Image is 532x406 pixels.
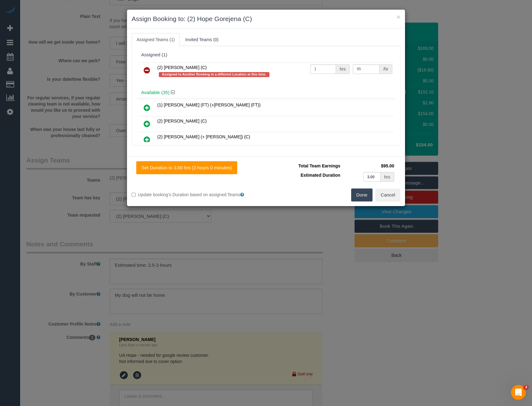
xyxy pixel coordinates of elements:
span: (2) [PERSON_NAME] (+ [PERSON_NAME]) (C) [157,134,250,139]
td: $95.00 [342,161,396,171]
a: Assigned Teams (1) [132,33,180,46]
span: Estimated Duration [301,173,340,178]
span: (2) [PERSON_NAME] (C) [157,119,207,123]
iframe: Intercom live chat [511,385,526,400]
div: Assigned (1) [141,52,391,58]
span: Assigned to Another Booking in a different Location at this time. [159,72,269,77]
div: hrs [336,64,350,74]
h4: Available (35) [141,90,391,95]
button: Set Duration to 3.00 hrs (3 hours 0 minutes) [136,161,237,174]
h3: Assign Booking to: (2) Hope Gorejena (C) [132,14,400,24]
div: /hr [380,64,392,74]
div: hrs [381,172,394,182]
label: Update booking's Duration based on assigned Teams [132,192,261,198]
span: 3 [524,385,529,390]
input: Update booking's Duration based on assigned Teams [132,193,136,197]
span: (2) [PERSON_NAME] (C) [157,65,207,70]
td: Total Team Earnings [271,161,342,171]
button: Done [351,188,373,201]
span: (1) [PERSON_NAME] (FT) (+[PERSON_NAME] (FT)) [157,102,260,107]
button: Cancel [375,188,400,201]
button: × [397,14,400,20]
a: Invited Teams (0) [180,33,223,46]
